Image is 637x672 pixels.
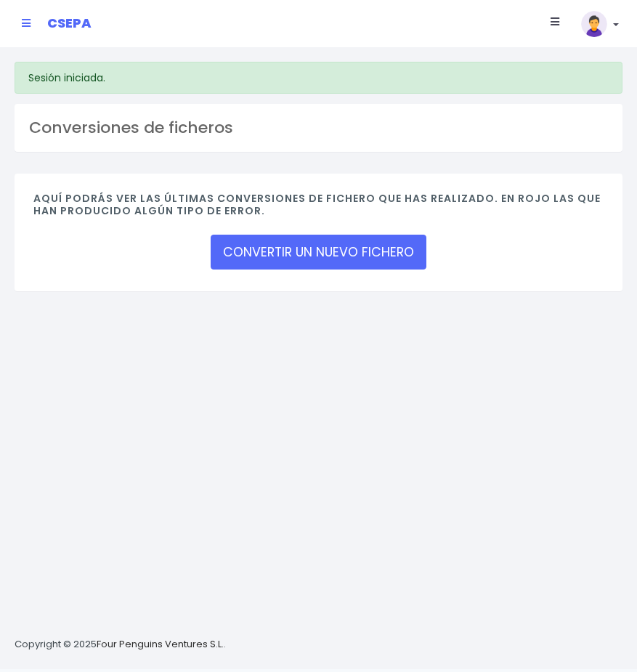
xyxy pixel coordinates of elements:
span: CSEPA [47,14,92,32]
h3: Conversiones de ficheros [29,118,608,137]
p: Copyright © 2025 . [15,637,226,652]
h4: Aquí podrás ver las últimas conversiones de fichero que has realizado. En rojo las que han produc... [33,193,604,224]
img: profile [581,11,607,37]
a: CSEPA [47,11,92,36]
div: Sesión iniciada. [15,62,622,94]
a: Four Penguins Ventures S.L. [97,637,224,651]
a: CONVERTIR UN NUEVO FICHERO [211,235,426,270]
